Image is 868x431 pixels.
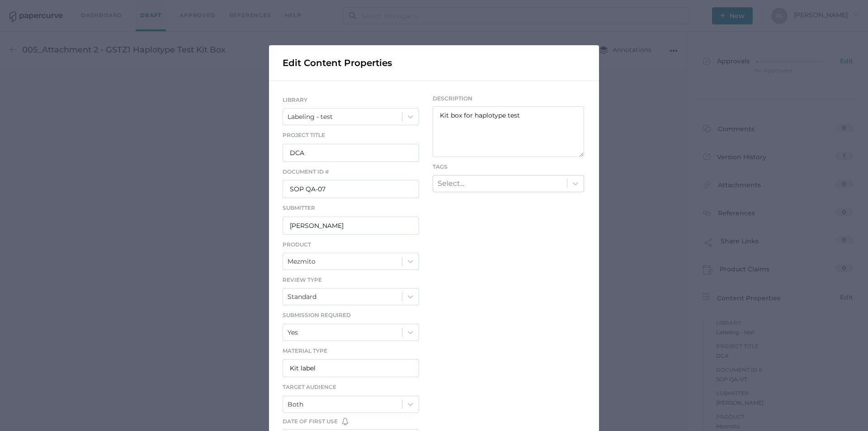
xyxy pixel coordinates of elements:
div: Yes [288,327,298,337]
div: Select... [438,179,464,189]
span: Date of First Use [283,417,338,426]
span: Submitter [283,204,315,211]
span: Submission Required [283,312,351,318]
span: Target Audience [283,384,336,390]
div: Labeling - test [288,112,333,122]
span: Document ID # [283,168,329,175]
div: Both [288,399,303,409]
span: LIBRARY [283,96,307,103]
span: Project Title [283,132,325,138]
span: Tags [433,163,448,170]
div: Edit Content Properties [269,45,599,81]
span: Material Type [283,347,327,354]
div: Mezmito [288,256,316,266]
textarea: Kit box for haplotype test [433,106,584,157]
img: bell-default.8986a8bf.svg [342,418,348,425]
span: Description [433,95,584,103]
span: Review Type [283,276,322,283]
div: Standard [288,292,316,302]
span: Product [283,241,311,248]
